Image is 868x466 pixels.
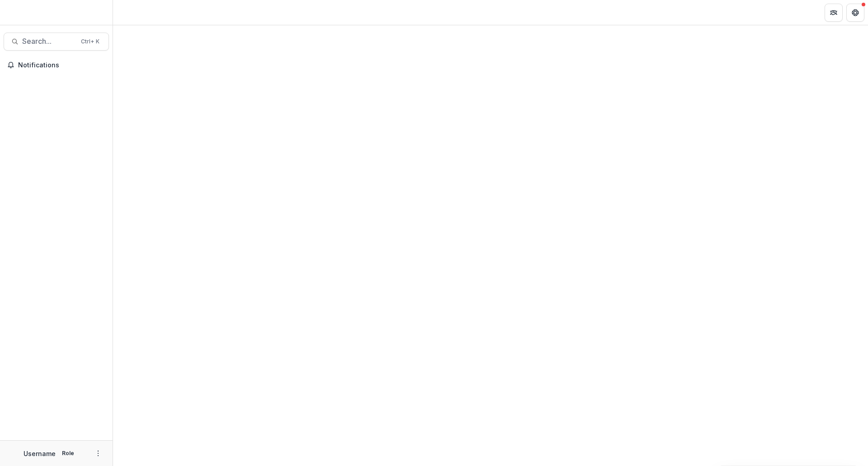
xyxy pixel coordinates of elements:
p: Username [24,449,56,458]
p: Role [59,449,77,457]
button: Notifications [4,58,109,72]
button: Get Help [846,4,864,22]
button: More [93,448,104,459]
div: Ctrl + K [79,37,101,47]
button: Search... [4,33,109,51]
span: Search... [22,37,75,46]
span: Notifications [18,61,105,69]
button: Partners [825,4,843,22]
